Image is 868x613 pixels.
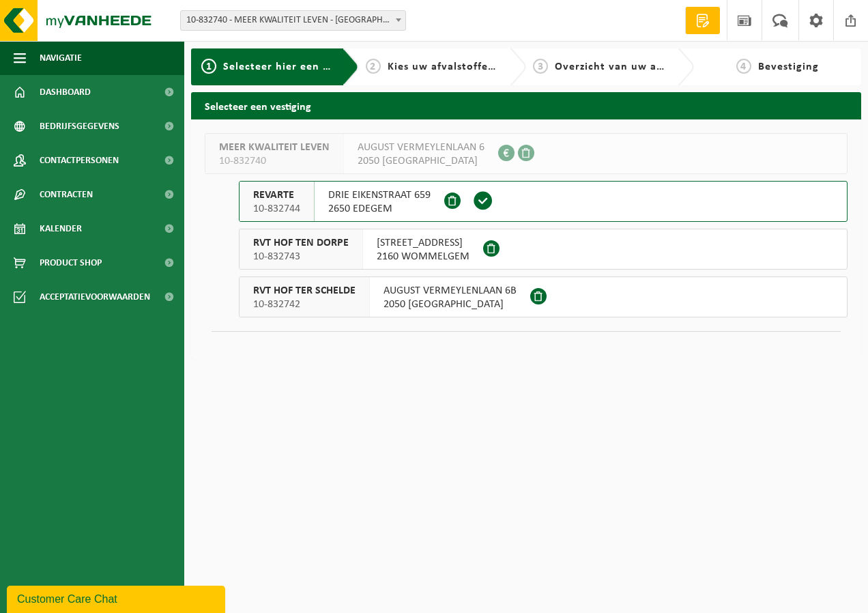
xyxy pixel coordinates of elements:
span: Kies uw afvalstoffen en recipiënten [388,61,575,72]
iframe: chat widget [7,583,228,613]
span: REVARTE [253,188,300,202]
span: DRIE EIKENSTRAAT 659 [328,188,431,202]
span: Bedrijfsgegevens [40,109,119,143]
span: 4 [736,59,751,74]
span: Navigatie [40,41,82,75]
span: RVT HOF TER SCHELDE [253,284,356,298]
span: AUGUST VERMEYLENLAAN 6 [358,141,484,154]
span: Dashboard [40,75,91,109]
span: AUGUST VERMEYLENLAAN 6B [384,284,517,298]
span: 1 [201,59,216,74]
span: Product Shop [40,246,102,280]
span: 2050 [GEOGRAPHIC_DATA] [384,298,517,311]
span: RVT HOF TEN DORPE [253,236,349,250]
span: MEER KWALITEIT LEVEN [219,141,330,154]
button: RVT HOF TER SCHELDE 10-832742 AUGUST VERMEYLENLAAN 6B2050 [GEOGRAPHIC_DATA] [239,276,848,317]
span: 10-832742 [253,298,356,311]
span: [STREET_ADDRESS] [377,236,469,250]
span: 2160 WOMMELGEM [377,250,469,263]
span: Contactpersonen [40,143,119,177]
h2: Selecteer een vestiging [191,92,861,119]
span: 2650 EDEGEM [328,202,431,216]
span: 2050 [GEOGRAPHIC_DATA] [358,154,484,168]
span: 10-832743 [253,250,349,263]
span: 10-832740 - MEER KWALITEIT LEVEN - ANTWERPEN [181,11,405,30]
span: 10-832744 [253,202,300,216]
span: Bevestiging [758,61,819,72]
span: Contracten [40,177,93,212]
button: RVT HOF TEN DORPE 10-832743 [STREET_ADDRESS]2160 WOMMELGEM [239,229,848,270]
span: Kalender [40,212,82,246]
button: REVARTE 10-832744 DRIE EIKENSTRAAT 6592650 EDEGEM [239,181,848,222]
span: Overzicht van uw aanvraag [555,61,699,72]
span: 3 [533,59,548,74]
span: 2 [366,59,381,74]
span: 10-832740 - MEER KWALITEIT LEVEN - ANTWERPEN [180,10,406,31]
span: Acceptatievoorwaarden [40,280,150,314]
span: 10-832740 [219,154,330,168]
span: Selecteer hier een vestiging [223,61,371,72]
